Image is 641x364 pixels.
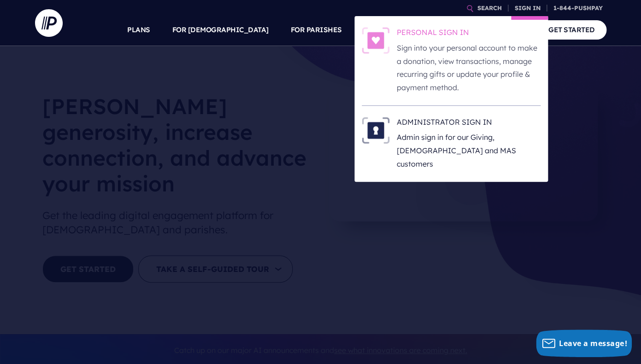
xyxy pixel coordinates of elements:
h6: ADMINISTRATOR SIGN IN [397,117,541,131]
a: COMPANY [481,14,515,46]
p: Sign into your personal account to make a donation, view transactions, manage recurring gifts or ... [397,41,541,94]
a: FOR PARISHES [291,14,342,46]
a: EXPLORE [427,14,459,46]
p: Admin sign in for our Giving, [DEMOGRAPHIC_DATA] and MAS customers [397,131,541,170]
a: PLANS [127,14,150,46]
a: PERSONAL SIGN IN - Illustration PERSONAL SIGN IN Sign into your personal account to make a donati... [362,27,541,94]
span: Leave a message! [559,338,627,348]
a: FOR [DEMOGRAPHIC_DATA] [172,14,269,46]
button: Leave a message! [536,329,632,357]
img: PERSONAL SIGN IN - Illustration [362,27,389,54]
img: ADMINISTRATOR SIGN IN - Illustration [362,117,389,144]
h6: PERSONAL SIGN IN [397,27,541,41]
a: SOLUTIONS [364,14,405,46]
a: ADMINISTRATOR SIGN IN - Illustration ADMINISTRATOR SIGN IN Admin sign in for our Giving, [DEMOGRA... [362,117,541,171]
a: GET STARTED [537,20,606,39]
